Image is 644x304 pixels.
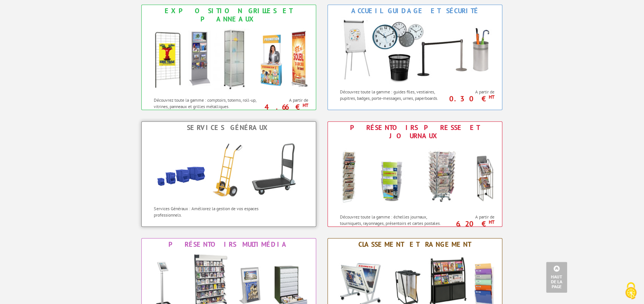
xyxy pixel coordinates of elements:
a: Présentoirs Presse et Journaux Présentoirs Presse et Journaux Découvrez toute la gamme : échelles... [327,121,502,227]
div: Services Généraux [144,124,314,132]
p: 4.66 € [260,105,308,109]
button: Cookies (fenêtre modale) [618,278,644,304]
sup: HT [488,219,494,225]
a: Services Généraux Services Généraux Services Généraux : Améliorez la gestion de vos espaces profe... [141,121,316,227]
p: Services Généraux : Améliorez la gestion de vos espaces professionnels. [154,205,261,218]
a: Exposition Grilles et Panneaux Exposition Grilles et Panneaux Découvrez toute la gamme : comptoir... [141,5,316,110]
p: Découvrez toute la gamme : guides files, vestiaires, pupitres, badges, porte-messages, urnes, pap... [340,89,447,101]
img: Exposition Grilles et Panneaux [146,25,312,93]
p: 6.20 € [446,222,494,226]
img: Cookies (fenêtre modale) [621,281,640,300]
img: Services Généraux [146,134,312,202]
div: Présentoirs Presse et Journaux [330,124,500,140]
div: Accueil Guidage et Sécurité [330,7,500,15]
div: Exposition Grilles et Panneaux [144,7,314,23]
a: Accueil Guidage et Sécurité Accueil Guidage et Sécurité Découvrez toute la gamme : guides files, ... [327,5,502,110]
a: Haut de la page [546,262,567,293]
img: Accueil Guidage et Sécurité [332,17,498,85]
span: A partir de [263,97,308,103]
div: Classement et Rangement [330,240,500,249]
sup: HT [488,94,494,100]
p: 0.30 € [446,96,494,101]
img: Présentoirs Presse et Journaux [332,142,498,210]
span: A partir de [450,89,494,95]
span: A partir de [450,214,494,220]
sup: HT [302,102,308,108]
div: Présentoirs Multimédia [144,240,314,249]
p: Découvrez toute la gamme : échelles journaux, tourniquets, rayonnages, présentoirs et cartes post... [340,214,447,226]
p: Découvrez toute la gamme : comptoirs, totems, roll-up, vitrines, panneaux et grilles métalliques. [154,97,261,110]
